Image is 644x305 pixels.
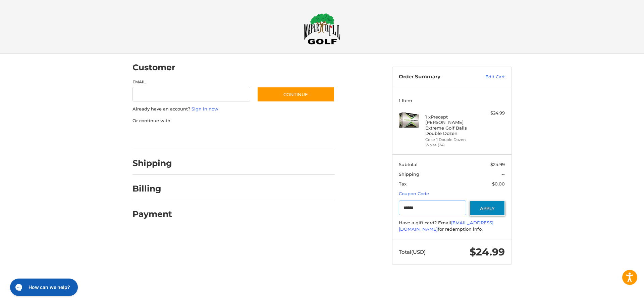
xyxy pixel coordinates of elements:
input: Gift Certificate or Coupon Code [399,201,466,216]
span: $24.99 [470,246,505,258]
li: Color 1 Double Dozen White (24) [425,137,477,148]
a: Sign in now [192,106,218,111]
p: Or continue with [132,118,335,124]
iframe: PayPal-paypal [130,131,180,143]
span: $0.00 [492,181,505,186]
span: Shipping [399,171,419,177]
h2: Payment [132,209,172,219]
label: Email [132,79,251,85]
h2: Shipping [132,158,172,168]
button: Apply [470,201,505,216]
p: Already have an account? [132,106,335,112]
h3: 1 Item [399,98,505,103]
h2: Billing [132,183,172,194]
div: Have a gift card? Email for redemption info. [399,220,505,233]
span: Total (USD) [399,249,426,255]
span: Tax [399,181,407,186]
img: Maple Hill Golf [304,13,340,45]
span: Subtotal [399,162,418,167]
a: Edit Cart [471,74,505,80]
h4: 1 x Precept [PERSON_NAME] Extreme Golf Balls Double Dozen [425,114,477,136]
button: Continue [257,87,335,102]
iframe: PayPal-venmo [244,131,294,143]
h2: Customer [132,62,175,73]
span: $24.99 [490,162,505,167]
span: -- [501,171,505,177]
a: Coupon Code [399,191,429,196]
div: $24.99 [478,110,505,117]
iframe: PayPal-paylater [187,131,237,143]
h3: Order Summary [399,74,471,80]
iframe: Gorgias live chat messenger [7,276,80,298]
